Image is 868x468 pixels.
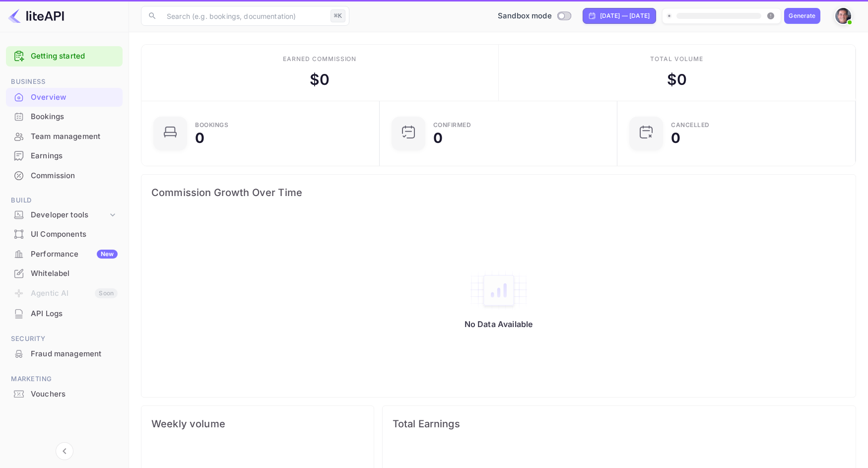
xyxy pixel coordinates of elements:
div: Getting started [6,46,123,67]
span: Sandbox mode [498,10,552,22]
div: API Logs [31,308,118,320]
span: Total Earnings [393,416,846,432]
div: Earnings [31,150,118,162]
div: Bookings [195,122,228,128]
div: Developer tools [6,206,123,224]
button: Collapse navigation [56,442,73,460]
div: 0 [671,131,680,145]
div: Vouchers [6,385,123,404]
div: 0 [195,131,204,145]
div: Developer tools [31,209,108,221]
div: Whitelabel [6,264,123,283]
div: Team management [31,131,118,142]
span: Security [6,334,123,344]
a: Whitelabel [6,264,123,282]
span: Create your website first [667,10,776,22]
div: Vouchers [31,389,118,400]
div: Commission [6,166,123,186]
p: No Data Available [465,319,533,329]
div: Earned commission [283,55,356,64]
div: 0 [433,131,443,145]
span: Weekly volume [151,416,364,432]
span: Build [6,195,123,206]
div: Click to change the date range period [583,8,656,24]
div: Total volume [650,55,703,64]
a: Team management [6,127,123,145]
img: empty-state-table2.svg [469,269,529,311]
div: New [97,250,118,259]
a: Getting started [31,51,118,62]
a: Earnings [6,146,123,165]
div: PerformanceNew [6,245,123,264]
div: Team management [6,127,123,146]
img: Jays WL [835,8,851,24]
div: Overview [31,92,118,103]
div: Commission [31,170,118,182]
a: UI Components [6,225,123,243]
div: Fraud management [31,348,118,360]
div: $ 0 [310,68,330,91]
div: Generate [789,11,815,20]
div: Earnings [6,146,123,166]
div: Bookings [31,111,118,123]
a: PerformanceNew [6,245,123,263]
div: Performance [31,249,118,260]
div: Fraud management [6,344,123,364]
div: Confirmed [433,122,471,128]
div: ⌘K [331,9,345,22]
div: UI Components [31,229,118,240]
div: Overview [6,88,123,107]
a: Commission [6,166,123,185]
a: Fraud management [6,344,123,363]
img: LiteAPI logo [8,8,64,24]
a: Vouchers [6,385,123,403]
div: $ 0 [667,68,687,91]
div: [DATE] — [DATE] [600,11,650,20]
div: API Logs [6,304,123,324]
span: Business [6,76,123,87]
div: Whitelabel [31,268,118,279]
div: Bookings [6,107,123,127]
div: UI Components [6,225,123,244]
div: Switch to Production mode [494,10,575,22]
span: Commission Growth Over Time [151,185,846,201]
div: CANCELLED [671,122,710,128]
a: Bookings [6,107,123,126]
a: Overview [6,88,123,106]
a: API Logs [6,304,123,323]
input: Search (e.g. bookings, documentation) [161,6,327,26]
span: Marketing [6,374,123,385]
